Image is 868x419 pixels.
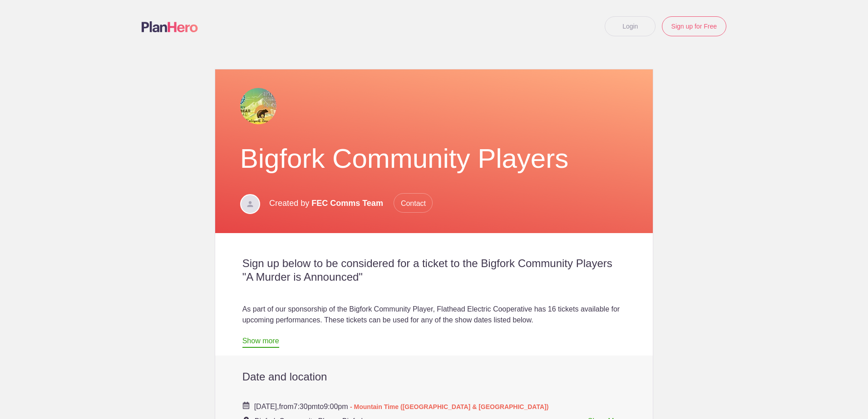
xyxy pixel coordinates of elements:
img: Davatar [240,194,260,214]
span: FEC Comms Team [311,199,383,208]
span: 9:00pm [324,403,348,410]
a: Show more [242,337,279,348]
div: As part of our sponsorship of the Bigfork Community Player, Flathead Electric Cooperative has 16 ... [242,304,626,326]
img: Great bear [240,88,276,124]
img: Cal purple [242,402,250,409]
img: Logo main planhero [142,21,198,32]
a: Login [605,16,656,36]
p: Created by [269,193,433,213]
a: Sign up for Free [662,16,726,36]
span: [DATE], [254,403,279,410]
span: from to [254,403,549,410]
h1: Bigfork Community Players [240,142,628,175]
span: Contact [394,193,433,213]
span: 7:30pm [293,403,317,410]
span: - Mountain Time ([GEOGRAPHIC_DATA] & [GEOGRAPHIC_DATA]) [350,403,548,410]
h2: Date and location [242,370,626,384]
h2: Sign up below to be considered for a ticket to the Bigfork Community Players "A Murder is Announced" [242,257,626,284]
